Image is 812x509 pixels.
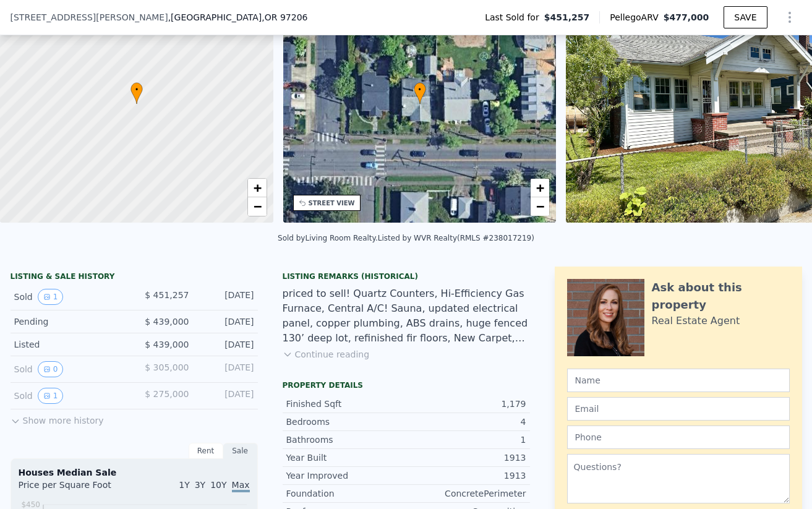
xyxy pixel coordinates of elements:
[652,279,790,314] div: Ask about this property
[531,179,549,197] a: Zoom in
[536,180,544,195] span: +
[14,361,124,377] div: Sold
[664,12,709,22] span: $477,000
[38,361,64,377] button: View historical data
[19,466,250,479] div: Houses Median Sale
[531,197,549,216] a: Zoom out
[145,362,189,372] span: $ 305,000
[21,500,40,509] tspan: $450
[210,480,226,490] span: 10Y
[199,315,254,328] div: [DATE]
[286,487,406,500] div: Foundation
[544,11,590,24] span: $451,257
[130,82,143,104] div: •
[38,289,64,305] button: View historical data
[14,338,124,351] div: Listed
[223,443,258,459] div: Sale
[189,443,223,459] div: Rent
[286,434,406,446] div: Bathrooms
[652,314,740,328] div: Real Estate Agent
[253,180,261,195] span: +
[168,11,308,24] span: , [GEOGRAPHIC_DATA]
[145,389,189,399] span: $ 275,000
[406,416,526,428] div: 4
[485,11,544,24] span: Last Sold for
[11,409,104,427] button: Show more history
[130,84,143,95] span: •
[406,487,526,500] div: ConcretePerimeter
[14,388,124,404] div: Sold
[145,290,189,300] span: $ 451,257
[567,426,790,449] input: Phone
[248,197,267,216] a: Zoom out
[278,234,378,242] div: Sold by Living Room Realty .
[179,480,189,490] span: 1Y
[11,272,258,284] div: LISTING & SALE HISTORY
[777,5,802,30] button: Show Options
[567,369,790,392] input: Name
[286,469,406,482] div: Year Improved
[283,380,530,390] div: Property details
[262,12,307,22] span: , OR 97206
[199,388,254,404] div: [DATE]
[378,234,534,242] div: Listed by WVR Realty (RMLS #238017219)
[14,289,124,305] div: Sold
[145,340,189,349] span: $ 439,000
[406,398,526,410] div: 1,179
[19,479,134,498] div: Price per Square Foot
[248,179,267,197] a: Zoom in
[253,199,261,214] span: −
[414,82,426,104] div: •
[309,199,355,208] div: STREET VIEW
[724,6,767,28] button: SAVE
[286,451,406,464] div: Year Built
[199,338,254,351] div: [DATE]
[145,317,189,327] span: $ 439,000
[199,361,254,377] div: [DATE]
[406,469,526,482] div: 1913
[232,480,250,492] span: Max
[199,289,254,305] div: [DATE]
[414,84,426,95] span: •
[567,397,790,421] input: Email
[14,315,124,328] div: Pending
[283,286,530,346] div: priced to sell! Quartz Counters, Hi-Efficiency Gas Furnace, Central A/C! Sauna, updated electrica...
[536,199,544,214] span: −
[286,398,406,410] div: Finished Sqft
[406,451,526,464] div: 1913
[406,434,526,446] div: 1
[286,416,406,428] div: Bedrooms
[11,11,168,24] span: [STREET_ADDRESS][PERSON_NAME]
[38,388,64,404] button: View historical data
[283,348,370,361] button: Continue reading
[283,272,530,281] div: Listing Remarks (Historical)
[610,11,664,24] span: Pellego ARV
[195,480,205,490] span: 3Y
